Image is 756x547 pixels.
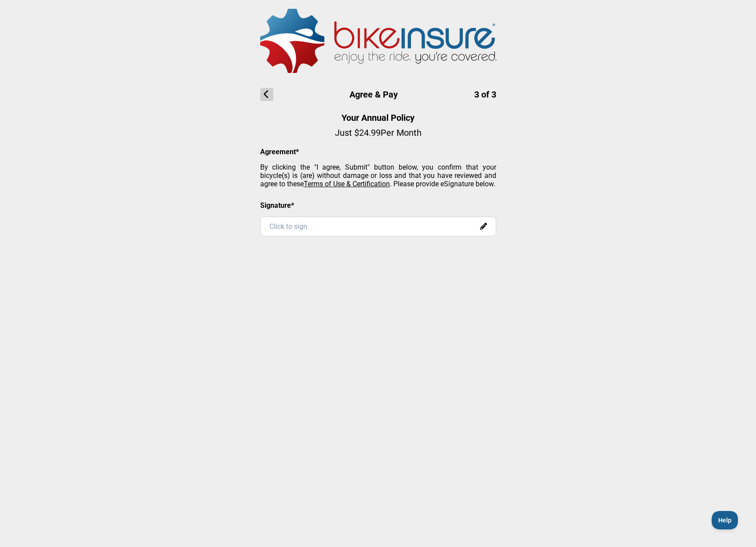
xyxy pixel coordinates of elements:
[260,112,496,123] h2: Your Annual Policy
[474,89,496,100] span: 3 of 3
[304,180,390,188] u: Terms of Use & Certification
[260,201,496,210] p: Signature*
[260,148,299,156] strong: Agreement*
[712,511,738,529] iframe: Toggle Customer Support
[260,217,496,236] div: Click to sign
[260,163,496,188] p: By clicking the "I agree, Submit" button below, you confirm that your bicycle(s) is (are) without...
[260,127,496,138] p: Just $ 24.99 Per Month
[260,88,496,101] h1: Agree & Pay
